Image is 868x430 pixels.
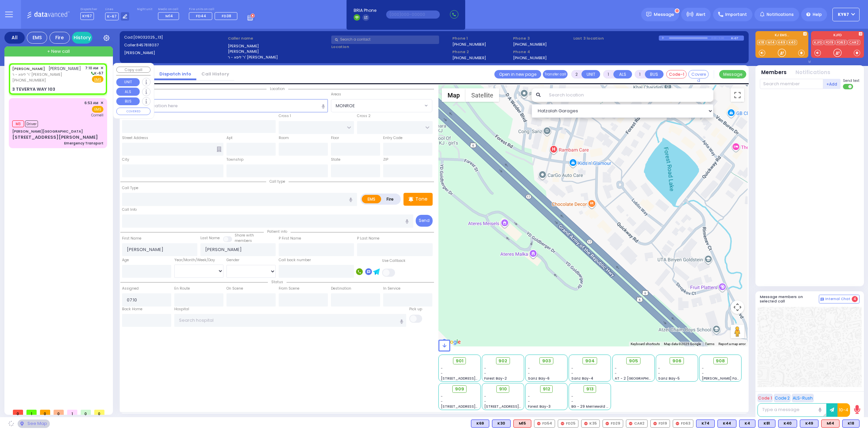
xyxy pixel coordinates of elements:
[499,386,507,392] span: 910
[658,371,660,376] span: -
[484,404,548,409] span: [STREET_ADDRESS][PERSON_NAME]
[331,99,423,112] span: MONROE
[354,7,376,14] span: BRIA Phone
[94,77,101,82] u: EMS
[12,134,98,141] div: [STREET_ADDRESS][PERSON_NAME]
[226,157,243,162] label: Township
[581,420,600,428] div: K35
[498,358,507,364] span: 902
[47,48,70,55] span: + New call
[200,235,220,241] label: Last Name
[452,36,511,41] span: Phone 1
[702,376,742,381] span: [PERSON_NAME] Farm
[561,422,564,425] img: red-radio-icon.svg
[40,410,50,415] span: 0
[81,410,91,415] span: 0
[825,297,850,301] span: Internal Chat
[26,410,37,415] span: 1
[571,394,573,399] span: -
[778,420,797,428] div: K40
[696,420,715,428] div: K74
[848,40,860,45] a: CAR2
[116,88,140,96] button: ALS
[441,371,443,376] span: -
[456,358,463,364] span: 901
[226,286,243,291] label: On Scene
[12,86,55,93] div: 3 TEVERYA WAY 103
[766,40,776,45] a: M14
[688,70,709,78] button: Covered
[484,371,486,376] span: -
[27,32,47,44] div: EMS
[116,108,151,115] button: COVERED
[760,79,823,89] input: Search member
[731,36,744,41] div: K-67
[629,422,632,425] img: red-radio-icon.svg
[279,113,291,119] label: Cross 1
[90,71,103,76] span: K-67
[837,403,850,417] button: 10-4
[843,78,860,83] span: Send text
[331,44,450,50] label: Location
[716,358,725,364] span: 908
[492,420,511,428] div: BLS
[842,420,860,428] div: BLS
[666,70,687,78] button: Code-1
[528,376,550,381] span: Sanz Bay-6
[441,366,443,371] span: -
[528,371,530,376] span: -
[122,207,137,212] label: Call Info
[50,32,70,44] div: Fire
[80,12,94,20] span: KY67
[800,420,818,428] div: K49
[336,103,355,109] span: MONROE
[12,120,24,127] span: M3
[222,13,231,19] span: FD38
[122,286,139,291] label: Assigned
[279,135,289,141] label: Room
[217,146,221,152] span: Other building occupants
[787,40,797,45] a: K40
[615,371,617,376] span: -
[452,55,486,60] label: [PHONE_NUMBER]
[174,257,223,263] div: Year/Month/Week/Day
[613,70,632,78] button: ALS
[838,12,849,18] span: KY67
[196,71,234,77] a: Call History
[362,195,381,203] label: EMS
[466,88,499,102] button: Show satellite imagery
[492,420,511,428] div: K30
[813,40,824,45] a: KJFD
[571,399,573,404] span: -
[196,13,206,19] span: FD44
[835,40,847,45] a: FD63
[767,12,794,18] span: Notifications
[279,257,311,263] label: Call back number
[268,279,287,285] span: Status
[653,422,657,425] img: red-radio-icon.svg
[12,77,46,83] span: [PHONE_NUMBER]
[761,69,787,76] button: Members
[331,286,351,291] label: Destination
[645,70,664,78] button: BUS
[758,420,775,428] div: K81
[717,420,736,428] div: K44
[696,12,706,18] span: Alert
[702,366,704,371] span: -
[658,366,660,371] span: -
[606,422,609,425] img: red-radio-icon.svg
[122,99,328,112] input: Search location here
[154,71,196,77] a: Dispatch info
[442,88,466,102] button: Show street map
[800,420,818,428] div: BLS
[528,394,530,399] span: -
[133,35,163,40] span: [09032025_13]
[654,11,674,18] span: Message
[72,32,92,44] a: History
[545,88,714,102] input: Search location
[484,399,486,404] span: -
[571,366,573,371] span: -
[811,33,864,38] label: KJFD
[228,43,329,49] label: [PERSON_NAME]
[484,366,486,371] span: -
